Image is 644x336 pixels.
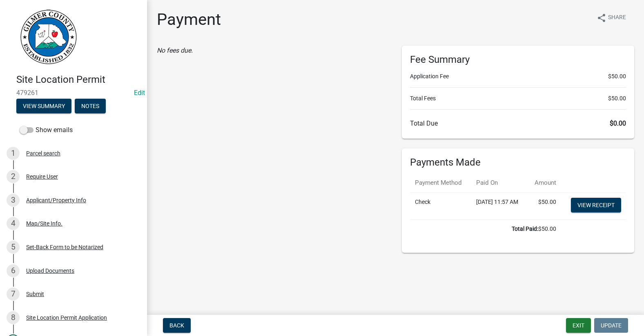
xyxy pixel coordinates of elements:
[16,89,131,97] span: 479261
[597,13,606,23] i: share
[608,72,626,81] span: $50.00
[410,219,562,238] td: $50.00
[26,315,107,321] div: Site Location Permit Application
[410,157,626,168] h6: Payments Made
[7,287,20,301] div: 7
[594,318,628,333] button: Update
[601,322,622,329] span: Update
[16,74,140,86] h4: Site Location Permit
[471,192,527,219] td: [DATE] 11:57 AM
[566,318,591,333] button: Exit
[410,54,626,66] h6: Fee Summary
[571,198,621,212] a: View receipt
[163,318,191,333] button: Back
[410,173,471,192] th: Payment Method
[590,10,633,26] button: shareShare
[26,221,62,226] div: Map/Site Info.
[26,150,60,156] div: Parcel search
[26,268,74,274] div: Upload Documents
[16,9,78,65] img: Gilmer County, Georgia
[7,264,20,277] div: 6
[75,103,106,110] wm-modal-confirm: Notes
[7,217,20,230] div: 4
[410,72,626,81] li: Application Fee
[7,311,20,324] div: 8
[527,173,561,192] th: Amount
[169,322,184,329] span: Back
[26,197,86,203] div: Applicant/Property Info
[410,192,471,219] td: Check
[26,291,44,297] div: Submit
[134,89,145,97] a: Edit
[471,173,527,192] th: Paid On
[610,119,626,127] span: $0.00
[527,192,561,219] td: $50.00
[75,99,106,113] button: Notes
[157,10,221,29] h1: Payment
[512,225,538,232] b: Total Paid:
[134,89,145,97] wm-modal-confirm: Edit Application Number
[26,244,103,250] div: Set-Back Form to be Notarized
[16,103,71,110] wm-modal-confirm: Summary
[7,194,20,207] div: 3
[20,125,73,135] label: Show emails
[608,94,626,103] span: $50.00
[7,170,20,183] div: 2
[16,99,71,113] button: View Summary
[157,46,193,54] i: No fees due.
[7,147,20,160] div: 1
[410,119,626,127] h6: Total Due
[608,13,626,23] span: Share
[410,94,626,103] li: Total Fees
[26,174,58,179] div: Require User
[7,241,20,254] div: 5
